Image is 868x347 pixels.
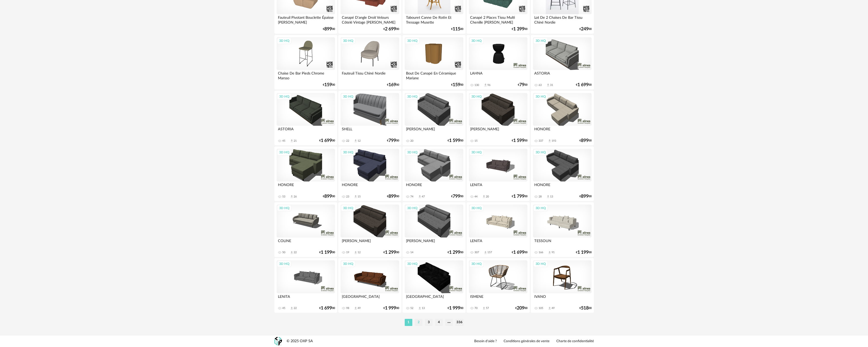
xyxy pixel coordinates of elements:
[513,27,524,31] span: 1 399
[341,181,399,192] div: HONORE
[579,306,592,310] div: € 00
[387,195,399,198] div: € 00
[346,139,349,143] div: 22
[341,149,356,156] div: 3D HQ
[346,195,349,198] div: 23
[410,306,413,310] div: 52
[539,139,543,143] div: 337
[354,306,358,310] span: Download icon
[410,195,413,198] div: 74
[346,306,349,310] div: 98
[576,83,592,87] div: € 00
[323,195,335,198] div: € 00
[504,339,550,344] a: Conditions générales de vente
[323,27,335,31] div: € 00
[474,339,497,344] a: Besoin d'aide ?
[405,149,420,156] div: 3D HQ
[277,293,335,303] div: LENITA
[383,27,399,31] div: € 00
[469,149,484,156] div: 3D HQ
[515,306,527,310] div: € 00
[422,195,425,198] div: 47
[552,306,555,310] div: 49
[531,91,594,145] a: 3D HQ HONORE 337 Download icon 193 €89900
[277,205,292,211] div: 3D HQ
[512,139,527,142] div: € 00
[405,205,420,211] div: 3D HQ
[533,238,591,248] div: TESSOUN
[467,202,529,257] a: 3D HQ LENITA 307 Download icon 157 €1 69900
[338,147,401,201] a: 3D HQ HONORE 23 Download icon 15 €89900
[290,251,294,254] span: Download icon
[282,139,285,143] div: 45
[354,195,358,198] span: Download icon
[388,139,396,142] span: 799
[576,251,592,254] div: € 00
[512,195,527,198] div: € 00
[402,35,465,90] a: 3D HQ Bout De Canapé En Céramique Mariane €15900
[539,306,543,310] div: 105
[533,93,548,100] div: 3D HQ
[405,70,463,80] div: Bout De Canapé En Céramique Mariane
[277,261,292,267] div: 3D HQ
[277,181,335,192] div: HONORE
[294,306,297,310] div: 22
[469,93,484,100] div: 3D HQ
[324,27,332,31] span: 899
[402,202,465,257] a: 3D HQ [PERSON_NAME] 14 €1 29900
[581,139,589,142] span: 899
[319,251,335,254] div: € 00
[469,38,484,44] div: 3D HQ
[449,139,460,142] span: 1 599
[548,139,552,143] span: Download icon
[274,258,337,313] a: 3D HQ LENITA 45 Download icon 22 €1 69900
[579,139,592,142] div: € 00
[474,306,477,310] div: 70
[474,195,477,198] div: 44
[448,306,463,310] div: € 00
[552,251,555,254] div: 91
[533,261,548,267] div: 3D HQ
[487,251,492,254] div: 157
[383,251,399,254] div: € 00
[435,319,443,326] li: 4
[469,261,484,267] div: 3D HQ
[548,251,552,254] span: Download icon
[282,251,285,254] div: 50
[451,195,463,198] div: € 00
[405,126,463,136] div: [PERSON_NAME]
[415,319,422,326] li: 2
[548,306,552,310] span: Download icon
[410,139,413,143] div: 20
[552,139,556,143] div: 193
[418,306,422,310] span: Download icon
[287,339,313,344] div: © 2025 OXP SA
[484,251,487,254] span: Download icon
[469,70,527,80] div: LAHNA
[546,195,550,198] span: Download icon
[550,195,553,198] div: 13
[418,195,422,198] span: Download icon
[513,139,524,142] span: 1 599
[341,93,356,100] div: 3D HQ
[294,195,297,198] div: 26
[533,205,548,211] div: 3D HQ
[410,251,413,254] div: 14
[405,261,420,267] div: 3D HQ
[402,258,465,313] a: 3D HQ [GEOGRAPHIC_DATA] 52 Download icon 13 €1 99900
[277,93,292,100] div: 3D HQ
[341,38,356,44] div: 3D HQ
[577,251,589,254] span: 1 199
[385,251,396,254] span: 1 299
[486,195,489,198] div: 20
[469,205,484,211] div: 3D HQ
[341,126,399,136] div: SHELL
[467,258,529,313] a: 3D HQ ISMENE 70 Download icon 57 €20900
[341,293,399,303] div: [GEOGRAPHIC_DATA]
[277,126,335,136] div: ASTORIA
[402,147,465,201] a: 3D HQ HONORE 74 Download icon 47 €79900
[513,251,524,254] span: 1 699
[512,27,527,31] div: € 00
[290,195,294,198] span: Download icon
[277,14,335,24] div: Fauteuil Pivotant Bouclette Épaisse [PERSON_NAME]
